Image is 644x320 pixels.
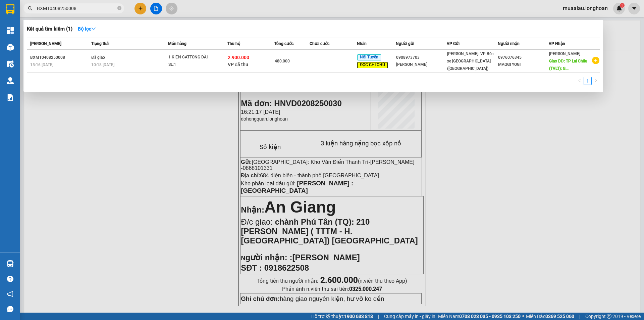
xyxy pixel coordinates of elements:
span: question-circle [7,276,13,282]
button: left [576,77,584,85]
span: Thu hộ [227,41,240,46]
span: right [594,79,598,83]
span: ĐỌC GHI CHÚ [357,62,388,68]
img: warehouse-icon [7,60,14,67]
img: dashboard-icon [7,27,14,34]
div: 0908973703 [396,54,446,61]
span: [PERSON_NAME] [549,51,580,56]
div: SL: 1 [168,61,219,68]
span: Giao DĐ: TP Lai Châu (TVLT): G... [549,59,587,71]
img: logo-vxr [6,4,14,14]
img: solution-icon [7,94,14,101]
span: Trạng thái [91,41,109,46]
span: VP đã thu [228,62,248,67]
h3: Kết quả tìm kiếm ( 1 ) [27,26,72,33]
span: [PERSON_NAME]: VP Bến xe [GEOGRAPHIC_DATA] ([GEOGRAPHIC_DATA]) [447,51,494,71]
div: 0976076345 [498,54,548,61]
div: 1 KIỆN CATTONG DÀI [168,54,219,61]
span: [PERSON_NAME] [30,41,61,46]
span: Nhãn [357,41,367,46]
input: Tìm tên, số ĐT hoặc mã đơn [37,5,116,12]
li: Previous Page [576,77,584,85]
span: notification [7,291,13,297]
span: close-circle [117,5,121,12]
li: Next Page [592,77,600,85]
img: warehouse-icon [7,44,14,51]
span: plus-circle [592,57,599,64]
span: 480.000 [275,59,290,63]
span: Người nhận [498,41,520,46]
li: 1 [584,77,592,85]
img: warehouse-icon [7,260,14,267]
span: down [91,27,96,31]
span: search [28,6,33,11]
span: Nối Tuyến [357,54,381,60]
div: [PERSON_NAME] [396,61,446,68]
span: close-circle [117,6,121,10]
div: MAGGI YOGI [498,61,548,68]
span: left [578,79,582,83]
span: Chưa cước [310,41,329,46]
button: Bộ lọcdown [72,24,101,34]
span: 2.900.000 [228,55,249,60]
span: Món hàng [168,41,186,46]
button: right [592,77,600,85]
span: Người gửi [396,41,414,46]
span: VP Gửi [447,41,460,46]
span: 15:16 [DATE] [30,62,53,67]
span: Tổng cước [274,41,293,46]
div: BXMT0408250008 [30,54,89,61]
span: message [7,306,13,312]
span: 10:18 [DATE] [91,62,114,67]
a: 1 [584,77,591,85]
strong: Bộ lọc [78,26,96,32]
span: VP Nhận [549,41,565,46]
img: warehouse-icon [7,77,14,84]
span: Đã giao [91,55,105,60]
